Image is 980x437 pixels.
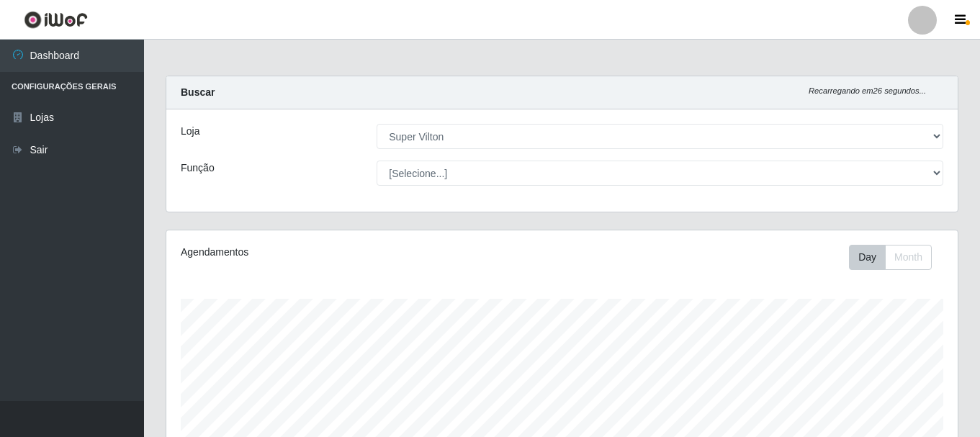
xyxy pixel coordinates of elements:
[24,11,88,29] img: CoreUI Logo
[809,86,926,95] i: Recarregando em 26 segundos...
[181,86,215,98] strong: Buscar
[181,161,215,176] label: Função
[849,245,932,270] div: First group
[181,124,199,139] label: Loja
[181,245,486,260] div: Agendamentos
[849,245,886,270] button: Day
[885,245,932,270] button: Month
[849,245,943,270] div: Toolbar with button groups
